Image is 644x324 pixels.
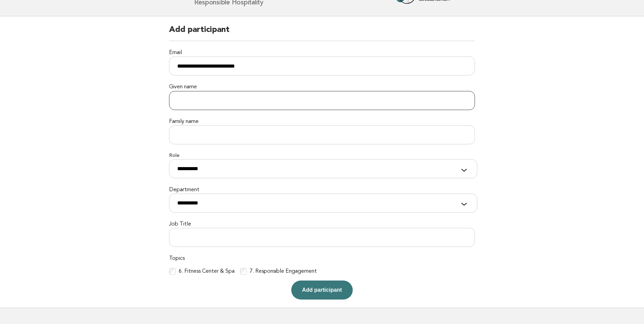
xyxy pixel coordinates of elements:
[179,268,235,275] label: 6. Fitness Center & Spa
[169,221,475,228] label: Job Title
[169,118,475,125] label: Family name
[169,255,475,262] label: Topics
[169,186,475,194] label: Department
[169,24,475,41] h2: Add participant
[169,49,475,56] label: Email
[291,281,353,300] button: Add participant
[169,84,475,91] label: Given name
[250,268,317,275] label: 7. Responsible Engagement
[169,152,475,159] label: Role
